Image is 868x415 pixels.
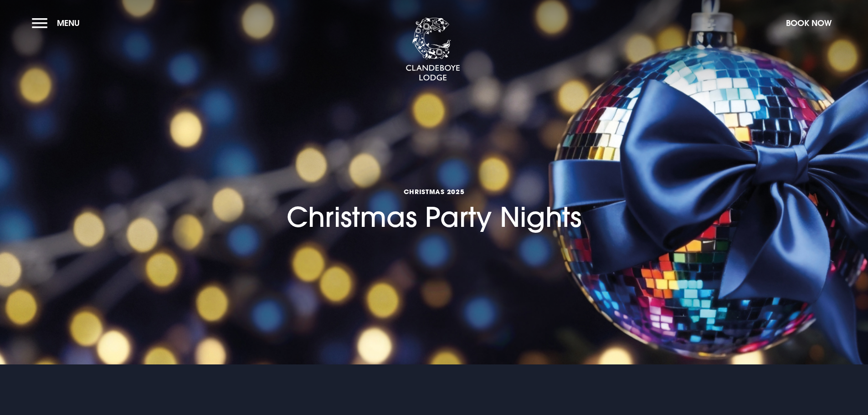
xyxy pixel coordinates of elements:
[406,18,460,82] img: Clandeboye Lodge
[287,187,581,196] span: Christmas 2025
[57,18,80,28] span: Menu
[287,136,581,233] h1: Christmas Party Nights
[32,13,84,33] button: Menu
[781,13,836,33] button: Book Now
